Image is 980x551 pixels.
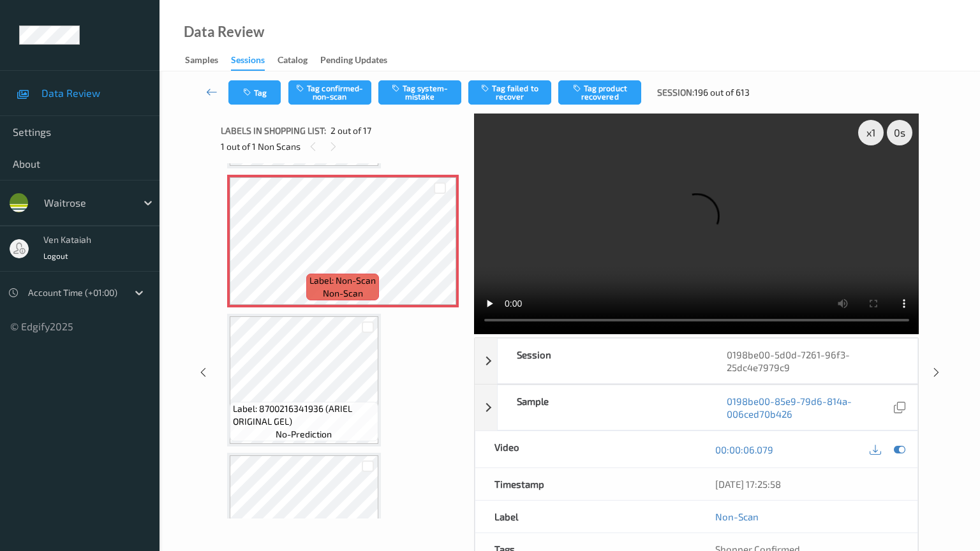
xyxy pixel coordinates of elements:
span: Label: Non-Scan [309,274,376,287]
div: Samples [185,54,218,70]
button: Tag [228,80,281,105]
span: Labels in shopping list: [221,124,326,137]
span: 2 out of 17 [330,124,371,137]
span: non-scan [323,287,363,300]
div: Video [475,431,697,467]
span: Session: [657,86,694,99]
a: Samples [185,52,231,70]
div: 0198be00-5d0d-7261-96f3-25dc4e7979c9 [708,339,917,383]
button: Tag confirmed-non-scan [288,80,371,105]
span: 196 out of 613 [694,86,750,99]
div: [DATE] 17:25:58 [715,478,898,490]
div: 0 s [887,120,912,145]
div: Timestamp [475,468,697,500]
div: 1 out of 1 Non Scans [221,138,465,154]
div: Label [475,501,697,533]
button: Tag failed to recover [468,80,551,105]
div: Session [498,339,708,383]
div: Catalog [278,54,308,70]
div: Sample [498,385,708,430]
a: Non-Scan [715,510,759,523]
a: Sessions [231,52,278,71]
button: Tag product recovered [558,80,641,105]
div: Data Review [184,26,264,38]
div: Pending Updates [320,54,387,70]
a: 00:00:06.079 [715,443,773,456]
div: Sessions [231,54,265,71]
a: Catalog [278,52,320,70]
div: Session0198be00-5d0d-7261-96f3-25dc4e7979c9 [475,338,919,384]
span: no-prediction [276,428,332,441]
button: Tag system-mistake [378,80,461,105]
a: 0198be00-85e9-79d6-814a-006ced70b426 [727,395,891,420]
div: Sample0198be00-85e9-79d6-814a-006ced70b426 [475,385,919,430]
a: Pending Updates [320,52,400,70]
span: Label: 8700216341936 (ARIEL ORIGINAL GEL) [233,402,375,428]
div: x 1 [858,120,884,145]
